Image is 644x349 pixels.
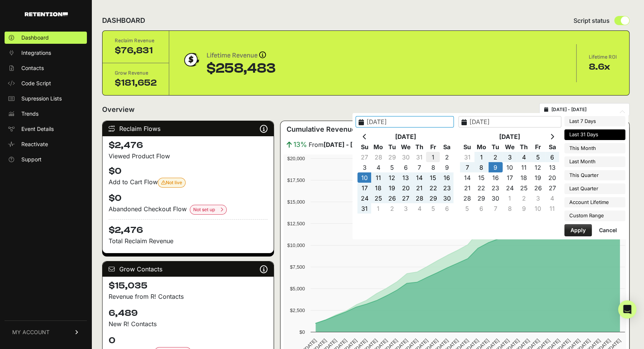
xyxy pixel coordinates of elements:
[564,224,592,236] button: Apply
[287,242,304,248] text: $10,000
[412,152,426,162] td: 31
[440,162,453,172] td: 9
[399,203,412,214] td: 3
[5,47,87,59] a: Integrations
[531,162,545,172] td: 12
[109,236,268,245] p: Total Reclaim Revenue
[5,320,87,344] a: MY ACCOUNT
[574,16,610,25] span: Script status
[109,151,268,161] div: Viewed Product Flow
[371,131,440,142] th: [DATE]
[545,162,559,172] td: 13
[489,172,503,183] td: 16
[109,292,268,301] p: Revenue from R! Contacts
[207,50,276,61] div: Lifetime Revenue
[460,193,474,203] td: 28
[21,34,49,41] span: Dashboard
[109,219,268,236] h4: $2,476
[440,152,453,162] td: 2
[517,172,531,183] td: 18
[5,153,87,166] a: Support
[21,64,44,72] span: Contacts
[290,264,305,270] text: $7,500
[287,124,356,135] h3: Cumulative Revenue
[489,203,503,214] td: 7
[503,203,517,214] td: 8
[564,129,625,140] li: Last 31 Days
[426,162,440,172] td: 8
[440,142,453,152] th: Sa
[474,172,489,183] td: 15
[21,140,48,148] span: Reactivate
[426,193,440,203] td: 29
[21,49,51,57] span: Integrations
[109,192,268,204] h4: $0
[385,203,399,214] td: 2
[460,162,474,172] td: 7
[385,183,399,193] td: 19
[385,172,399,183] td: 12
[399,172,412,183] td: 13
[109,139,268,151] h4: $2,476
[474,152,489,162] td: 1
[399,162,412,172] td: 6
[618,300,636,319] div: Open Intercom Messenger
[21,156,42,163] span: Support
[489,193,503,203] td: 30
[412,162,426,172] td: 7
[531,203,545,214] td: 10
[21,125,54,133] span: Event Details
[371,152,385,162] td: 28
[371,193,385,203] td: 25
[489,183,503,193] td: 23
[489,152,503,162] td: 2
[589,53,617,61] div: Lifetime ROI
[293,139,307,150] span: 13%
[399,183,412,193] td: 20
[21,80,51,87] span: Code Script
[440,183,453,193] td: 23
[474,162,489,172] td: 8
[371,203,385,214] td: 1
[309,140,371,149] span: From
[290,308,305,313] text: $2,500
[517,193,531,203] td: 2
[531,142,545,152] th: Fr
[21,95,62,102] span: Supression Lists
[109,165,268,177] h4: $0
[545,203,559,214] td: 11
[5,123,87,135] a: Event Details
[5,77,87,89] a: Code Script
[474,142,489,152] th: Mo
[207,61,276,76] div: $258,483
[517,162,531,172] td: 11
[531,183,545,193] td: 26
[531,193,545,203] td: 3
[564,143,625,154] li: This Month
[103,121,274,136] div: Reclaim Flows
[371,162,385,172] td: 4
[426,142,440,152] th: Fr
[589,61,617,73] div: 8.6x
[503,193,517,203] td: 1
[489,162,503,172] td: 9
[5,92,87,105] a: Supression Lists
[503,142,517,152] th: We
[412,193,426,203] td: 28
[503,162,517,172] td: 10
[109,177,268,188] div: Add to Cart Flow
[460,142,474,152] th: Su
[399,142,412,152] th: We
[440,203,453,214] td: 6
[460,172,474,183] td: 14
[474,193,489,203] td: 29
[357,193,371,203] td: 24
[545,172,559,183] td: 20
[287,177,304,183] text: $17,500
[440,193,453,203] td: 30
[371,142,385,152] th: Mo
[287,156,304,161] text: $20,000
[440,172,453,183] td: 16
[412,183,426,193] td: 21
[290,286,305,292] text: $5,000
